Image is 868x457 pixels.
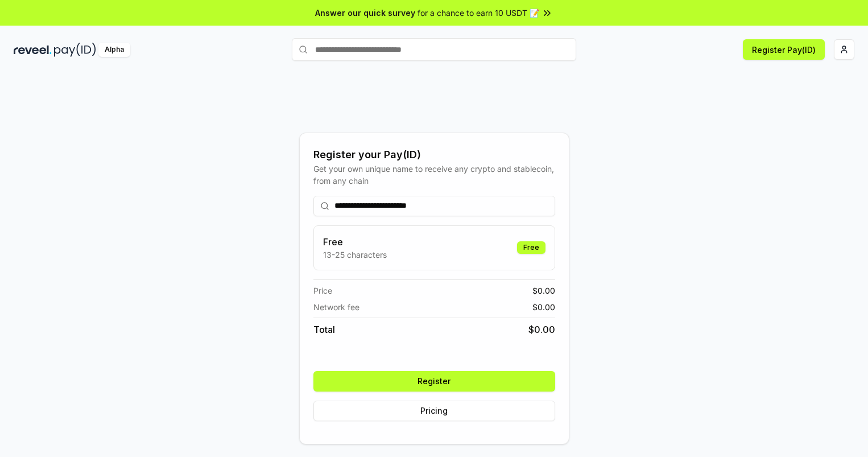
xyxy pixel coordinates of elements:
[313,401,555,421] button: Pricing
[313,147,555,163] div: Register your Pay(ID)
[98,43,130,57] div: Alpha
[313,301,359,313] span: Network fee
[54,43,96,57] img: pay_id
[313,163,555,187] div: Get your own unique name to receive any crypto and stablecoin, from any chain
[517,241,545,254] div: Free
[315,7,415,19] span: Answer our quick survey
[313,371,555,392] button: Register
[14,43,52,57] img: reveel_dark
[313,323,335,336] span: Total
[323,249,387,261] p: 13-25 characters
[528,323,555,336] span: $ 0.00
[743,39,825,60] button: Register Pay(ID)
[418,7,539,19] span: for a chance to earn 10 USDT 📝
[313,285,332,297] span: Price
[532,301,555,313] span: $ 0.00
[323,235,387,249] h3: Free
[532,285,555,297] span: $ 0.00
